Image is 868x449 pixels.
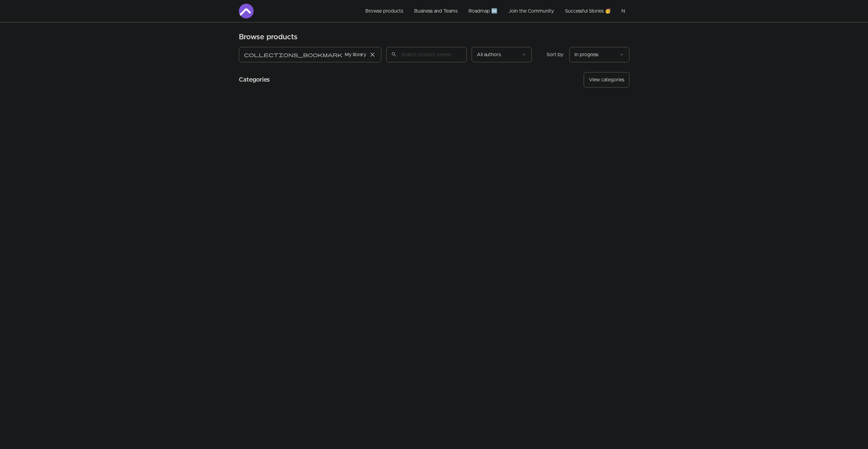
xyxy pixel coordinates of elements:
[391,50,397,59] span: search
[409,4,462,18] a: Business and Teams
[244,51,342,58] span: collections_bookmark
[239,72,270,87] h2: Categories
[386,47,467,62] input: Search product names
[369,51,376,58] span: close
[239,32,298,42] h1: Browse products
[360,4,629,18] nav: Main
[584,72,629,87] button: View categories
[464,4,502,18] a: Roadmap 🆕
[360,4,408,18] a: Browse products
[547,52,564,57] span: Sort by:
[472,47,532,62] button: Filter by author
[239,47,381,62] button: Filter by My library
[617,5,629,17] button: N
[560,4,616,18] a: Successful Stories 🥳
[239,4,254,18] img: Amigoscode logo
[569,47,629,62] button: Product sort options
[504,4,559,18] a: Join the Community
